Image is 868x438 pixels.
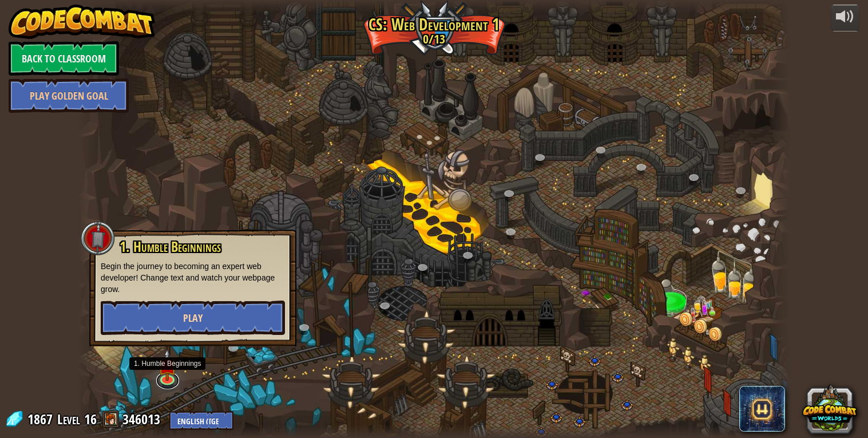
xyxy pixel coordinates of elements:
[831,5,859,31] button: Adjust volume
[9,41,119,76] a: Back to Classroom
[122,410,164,428] a: 346013
[57,410,80,429] span: Level
[120,237,221,257] span: 1. Humble Beginnings
[158,349,177,381] img: level-banner-unstarted.png
[101,261,285,295] p: Begin the journey to becoming an expert web developer! Change text and watch your webpage grow.
[27,410,56,428] span: 1867
[9,78,129,113] a: Play Golden Goal
[183,311,203,325] span: Play
[101,301,285,335] button: Play
[84,410,97,428] span: 16
[9,5,155,39] img: CodeCombat - Learn how to code by playing a game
